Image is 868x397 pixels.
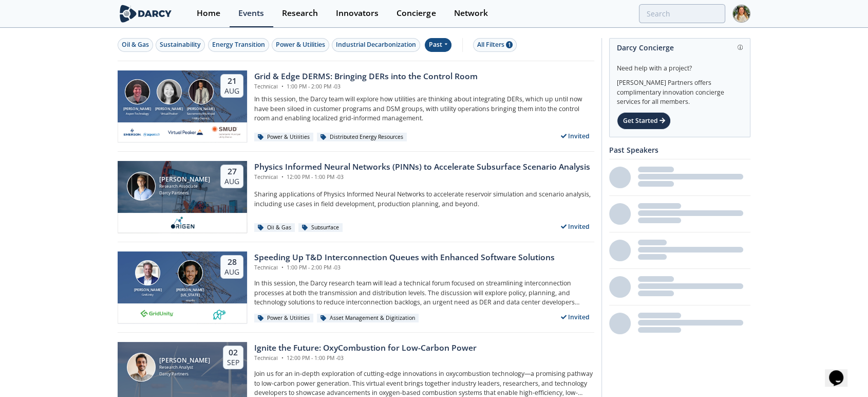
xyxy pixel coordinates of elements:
img: information.svg [738,45,743,50]
div: Distributed Energy Resources [317,133,407,142]
div: Industrial Decarbonization [336,40,416,49]
p: In this session, the Darcy team will explore how utilities are thinking about integrating DERs, w... [254,95,594,123]
div: [PERSON_NAME] Partners offers complimentary innovation concierge services for all members. [617,73,743,107]
img: Profile [732,5,750,23]
img: 336b6de1-6040-4323-9c13-5718d9811639 [213,307,226,319]
div: Energy Transition [212,40,265,49]
div: Virtual Peaker [153,112,185,116]
div: Aug [224,86,239,96]
span: • [279,264,285,271]
div: Power & Utilities [276,40,325,49]
div: Concierge [397,9,436,17]
div: [PERSON_NAME] [121,106,153,112]
div: envelio [174,298,206,302]
button: Energy Transition [208,38,269,52]
div: Technical 1:00 PM - 2:00 PM -03 [254,264,555,272]
img: Brian Fitzsimons [135,260,160,285]
iframe: chat widget [825,356,858,387]
div: Get Started [617,112,671,130]
div: Research [282,9,318,17]
div: Oil & Gas [122,40,149,49]
a: Jonathan Curtis [PERSON_NAME] Aspen Technology Brenda Chew [PERSON_NAME] Virtual Peaker Yevgeniy ... [118,70,594,142]
div: Research Analyst [159,364,210,371]
div: Technical 12:00 PM - 1:00 PM -03 [254,173,590,182]
input: Advanced Search [639,4,725,23]
div: Speeding Up T&D Interconnection Queues with Enhanced Software Solutions [254,251,555,264]
img: Smud.org.png [211,126,241,138]
button: Industrial Decarbonization [332,38,420,52]
img: origen.ai.png [167,216,198,229]
img: virtual-peaker.com.png [167,126,203,138]
div: Aug [224,267,239,277]
div: 02 [227,348,239,358]
a: Juan Mayol [PERSON_NAME] Research Associate Darcy Partners 27 Aug Physics Informed Neural Network... [118,161,594,233]
span: 1 [506,41,513,48]
img: Nicolas Lassalle [127,353,156,382]
div: [PERSON_NAME] [153,106,185,112]
img: Brenda Chew [157,79,182,104]
div: [PERSON_NAME][US_STATE] [174,287,206,298]
div: Invited [557,130,595,142]
div: Ignite the Future: OxyCombustion for Low-Carbon Power [254,342,477,354]
div: Darcy Concierge [617,39,743,57]
img: Juan Mayol [127,172,156,201]
div: Technical 12:00 PM - 1:00 PM -03 [254,354,477,363]
div: Sustainability [160,40,201,49]
img: Luigi Montana [178,260,203,285]
div: Physics Informed Neural Networks (PINNs) to Accelerate Subsurface Scenario Analysis [254,161,590,173]
img: 1659894010494-gridunity-wp-logo.png [139,307,175,319]
div: Asset Management & Digitization [317,314,419,323]
div: Invited [557,220,595,233]
p: In this session, the Darcy research team will lead a technical forum focused on streamlining inte... [254,279,594,307]
div: Home [197,9,220,17]
p: Sharing applications of Physics Informed Neural Networks to accelerate reservoir simulation and s... [254,190,594,209]
button: Sustainability [156,38,205,52]
div: Oil & Gas [254,223,295,232]
div: 21 [224,76,239,86]
div: Innovators [336,9,379,17]
div: [PERSON_NAME] [185,106,217,112]
img: Jonathan Curtis [125,79,150,104]
img: logo-wide.svg [118,5,174,23]
div: Aspen Technology [121,112,153,116]
div: [PERSON_NAME] [132,287,164,293]
a: Brian Fitzsimons [PERSON_NAME] GridUnity Luigi Montana [PERSON_NAME][US_STATE] envelio 28 Aug Spe... [118,251,594,323]
div: Past Speakers [609,141,750,159]
button: Oil & Gas [118,38,153,52]
div: Events [238,9,264,17]
div: [PERSON_NAME] [159,357,210,364]
div: Darcy Partners [159,371,210,377]
div: Power & Utilities [254,133,313,142]
span: • [279,83,285,90]
button: All Filters 1 [473,38,517,52]
img: Yevgeniy Postnov [188,79,214,104]
div: Invited [557,311,595,323]
div: Technical 1:00 PM - 2:00 PM -03 [254,83,478,91]
div: Network [454,9,487,17]
span: • [279,354,285,362]
div: Sacramento Municipal Utility District. [185,112,217,120]
div: Aug [224,177,239,186]
div: Past [425,38,452,52]
div: Power & Utilities [254,314,313,323]
div: 28 [224,257,239,267]
div: Darcy Partners [159,190,210,196]
span: • [279,173,285,181]
div: Subsurface [298,223,343,232]
button: Power & Utilities [272,38,329,52]
div: Research Associate [159,183,210,190]
div: Need help with a project? [617,57,743,73]
div: 27 [224,167,239,177]
div: All Filters [477,40,513,49]
div: [PERSON_NAME] [159,176,210,183]
div: Grid & Edge DERMS: Bringing DERs into the Control Room [254,70,478,83]
img: cb84fb6c-3603-43a1-87e3-48fd23fb317a [124,126,160,138]
div: Sep [227,358,239,367]
div: GridUnity [132,293,164,297]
